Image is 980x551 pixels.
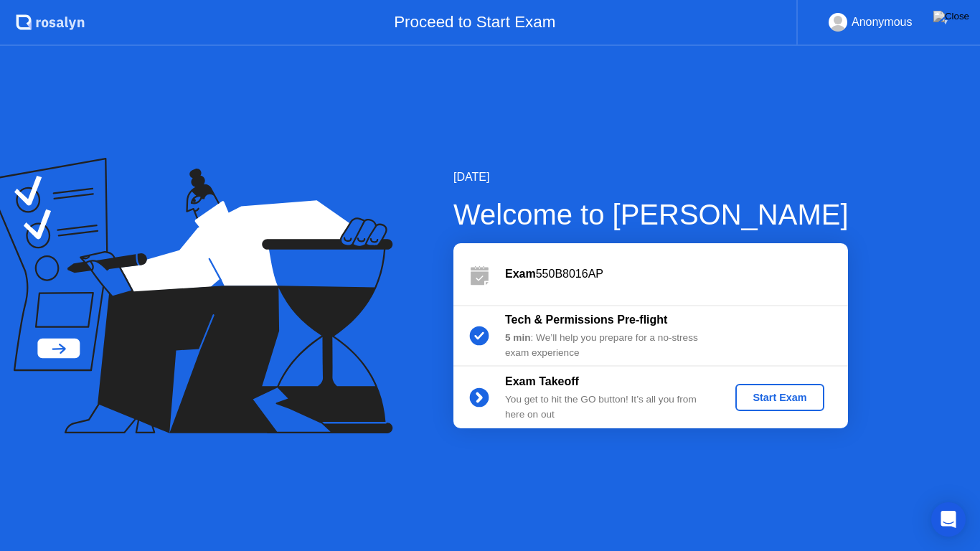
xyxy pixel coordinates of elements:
div: Start Exam [741,392,818,403]
b: Exam Takeoff [505,375,579,387]
div: Open Intercom Messenger [931,502,966,537]
div: : We’ll help you prepare for a no-stress exam experience [505,331,712,360]
div: 550B8016AP [505,265,848,283]
div: Anonymous [852,13,913,32]
b: Tech & Permissions Pre-flight [505,314,667,326]
div: [DATE] [453,169,849,186]
b: 5 min [505,332,531,343]
div: You get to hit the GO button! It’s all you from here on out [505,392,712,422]
img: Close [933,11,969,22]
b: Exam [505,268,536,280]
div: Welcome to [PERSON_NAME] [453,193,849,236]
button: Start Exam [735,384,824,411]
